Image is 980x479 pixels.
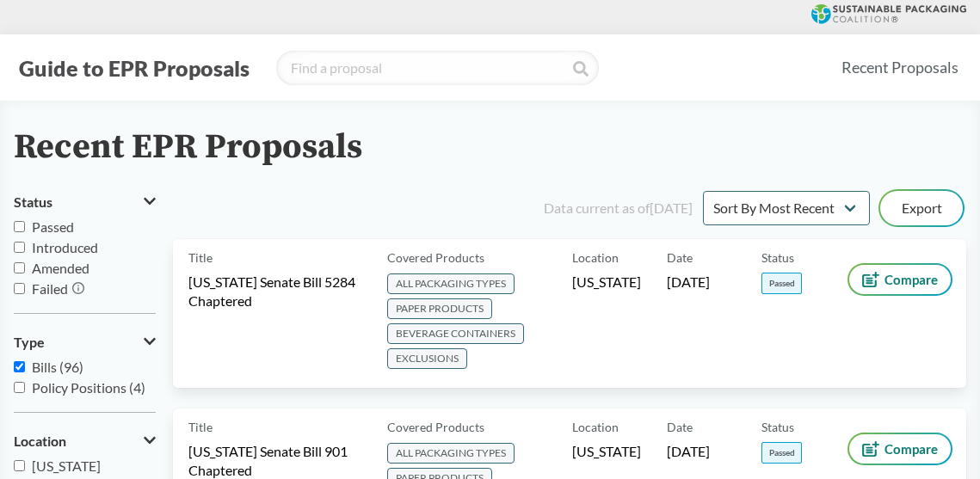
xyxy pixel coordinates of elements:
[667,442,710,461] span: [DATE]
[14,283,25,294] input: Failed
[387,418,484,436] span: Covered Products
[387,298,492,319] span: PAPER PRODUCTS
[849,265,951,294] button: Compare
[667,418,693,436] span: Date
[572,418,619,436] span: Location
[884,273,938,286] span: Compare
[188,273,367,310] span: [US_STATE] Senate Bill 5284 Chaptered
[387,273,515,294] span: ALL PACKAGING TYPES
[32,260,89,276] span: Amended
[276,51,599,85] input: Find a proposal
[32,280,68,297] span: Failed
[14,460,25,471] input: [US_STATE]
[32,379,145,396] span: Policy Positions (4)
[572,442,641,461] span: [US_STATE]
[572,273,641,292] span: [US_STATE]
[667,273,710,292] span: [DATE]
[387,249,484,267] span: Covered Products
[14,221,25,232] input: Passed
[761,273,802,294] span: Passed
[188,249,213,267] span: Title
[387,348,467,369] span: EXCLUSIONS
[32,359,83,375] span: Bills (96)
[14,361,25,372] input: Bills (96)
[387,323,524,344] span: BEVERAGE CONTAINERS
[834,48,966,87] a: Recent Proposals
[544,198,693,218] div: Data current as of [DATE]
[14,242,25,253] input: Introduced
[14,427,156,456] button: Location
[14,335,45,350] span: Type
[32,239,98,255] span: Introduced
[14,262,25,273] input: Amended
[761,418,794,436] span: Status
[188,418,213,436] span: Title
[880,191,963,225] button: Export
[14,194,52,210] span: Status
[14,328,156,357] button: Type
[387,443,515,464] span: ALL PACKAGING TYPES
[14,54,255,82] button: Guide to EPR Proposals
[14,128,362,167] h2: Recent EPR Proposals
[667,249,693,267] span: Date
[14,382,25,393] input: Policy Positions (4)
[884,442,938,456] span: Compare
[14,187,156,217] button: Status
[572,249,619,267] span: Location
[32,218,74,235] span: Passed
[761,442,802,464] span: Passed
[14,433,66,449] span: Location
[761,249,794,267] span: Status
[32,458,101,474] span: [US_STATE]
[849,434,951,464] button: Compare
